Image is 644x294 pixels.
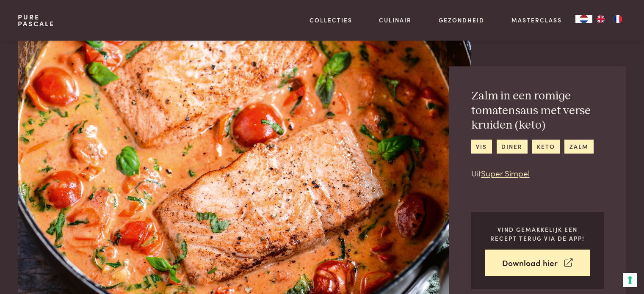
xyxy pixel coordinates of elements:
a: PurePascale [18,14,55,27]
a: zalm [564,140,593,154]
a: diner [497,140,528,154]
ul: Language list [592,15,626,23]
button: Uw voorkeuren voor toestemming voor trackingtechnologieën [623,273,637,287]
a: FR [609,15,626,23]
a: Download hier [485,250,590,276]
a: vis [471,140,492,154]
a: keto [532,140,560,154]
a: Gezondheid [439,16,484,25]
a: Super Simpel [481,167,530,179]
a: NL [575,15,592,23]
h2: Zalm in een romige tomatensaus met verse kruiden (keto) [471,89,604,133]
div: Language [575,15,592,23]
aside: Language selected: Nederlands [575,15,626,23]
a: EN [592,15,609,23]
a: Masterclass [511,16,562,25]
a: Collecties [310,16,352,25]
a: Culinair [379,16,412,25]
p: Vind gemakkelijk een recept terug via de app! [485,225,590,242]
p: Uit [471,167,604,179]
